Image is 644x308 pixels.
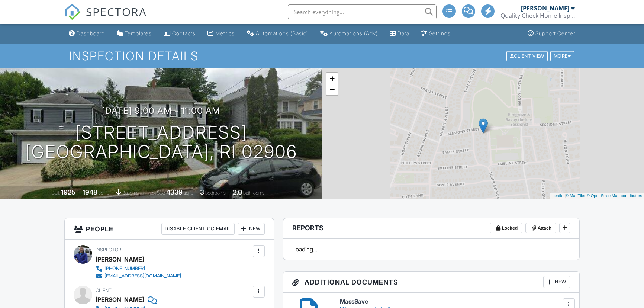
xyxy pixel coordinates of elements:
[429,30,451,36] div: Settings
[256,30,308,36] div: Automations (Basic)
[96,288,112,293] span: Client
[587,193,642,198] a: © OpenStreetMap contributors
[326,84,338,95] a: Zoom out
[86,4,147,19] span: SPECTORA
[329,30,378,36] div: Automations (Adv)
[114,27,155,41] a: Templates
[96,265,181,272] a: [PHONE_NUMBER]
[205,27,238,41] a: Metrics
[340,298,570,305] h6: MassSave
[99,190,109,196] span: sq. ft.
[535,30,575,36] div: Support Center
[149,190,165,196] span: Lot Size
[83,188,97,196] div: 1948
[104,266,145,272] div: [PHONE_NUMBER]
[184,190,193,196] span: sq.ft.
[77,30,105,36] div: Dashboard
[122,190,142,196] span: basement
[506,51,548,61] div: Client View
[102,106,220,116] h3: [DATE] 9:00 am - 11:00 am
[61,188,75,196] div: 1925
[233,188,242,196] div: 2.0
[215,30,235,36] div: Metrics
[500,12,575,19] div: Quality Check Home Inspection
[200,188,204,196] div: 3
[550,51,574,61] div: More
[69,49,575,62] h1: Inspection Details
[243,190,264,196] span: bathrooms
[418,27,454,41] a: Settings
[506,53,550,58] a: Client View
[161,27,199,41] a: Contacts
[317,27,381,41] a: Automations (Advanced)
[326,73,338,84] a: Zoom in
[172,30,196,36] div: Contacts
[238,223,265,235] div: New
[397,30,409,36] div: Data
[161,223,235,235] div: Disable Client CC Email
[205,190,226,196] span: bedrooms
[550,193,644,199] div: |
[166,188,183,196] div: 4339
[566,193,586,198] a: © MapTiler
[521,4,569,12] div: [PERSON_NAME]
[288,4,437,19] input: Search everything...
[52,190,60,196] span: Built
[25,123,297,162] h1: [STREET_ADDRESS] [GEOGRAPHIC_DATA], RI 02906
[96,247,121,253] span: Inspector
[96,272,181,280] a: [EMAIL_ADDRESS][DOMAIN_NAME]
[64,10,147,26] a: SPECTORA
[96,294,144,305] div: [PERSON_NAME]
[65,218,273,240] h3: People
[525,27,578,41] a: Support Center
[244,27,311,41] a: Automations (Basic)
[543,276,570,288] div: New
[96,254,144,265] div: [PERSON_NAME]
[125,30,152,36] div: Templates
[387,27,412,41] a: Data
[104,273,181,279] div: [EMAIL_ADDRESS][DOMAIN_NAME]
[552,193,564,198] a: Leaflet
[283,272,579,293] h3: Additional Documents
[66,27,108,41] a: Dashboard
[64,4,81,20] img: The Best Home Inspection Software - Spectora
